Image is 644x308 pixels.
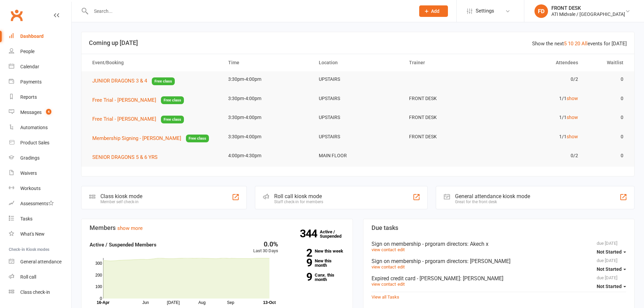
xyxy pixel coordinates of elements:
[20,155,40,161] div: Gradings
[86,54,222,71] th: Event/Booking
[300,229,320,239] strong: 344
[288,258,312,268] strong: 9
[455,199,530,204] div: Great for the front desk
[20,33,44,39] div: Dashboard
[567,96,578,101] a: show
[8,7,25,24] a: Clubworx
[532,40,627,48] div: Show the next events for [DATE]
[398,264,405,269] a: edit
[222,110,313,125] td: 3:30pm-4:00pm
[20,140,49,145] div: Product Sales
[398,282,405,287] a: edit
[222,148,313,164] td: 4:00pm-4:30pm
[222,54,313,71] th: Time
[372,241,626,247] div: Sign on membership - prgoram directors
[584,91,629,106] td: 0
[494,129,584,145] td: 1/1
[20,186,41,191] div: Workouts
[313,148,403,164] td: MAIN FLOOR
[92,154,158,160] span: SENIOR DRAGONS 5 & 6 YRS
[20,125,48,130] div: Automations
[92,135,181,141] span: Membership Signing - [PERSON_NAME]
[152,77,175,85] span: Free class
[92,116,156,122] span: Free Trial - [PERSON_NAME]
[460,275,503,282] span: : [PERSON_NAME]
[320,224,350,243] a: 344Active / Suspended
[9,196,71,211] a: Assessments
[597,246,626,258] button: Not Started
[288,248,312,258] strong: 2
[9,120,71,135] a: Automations
[20,201,54,206] div: Assessments
[20,94,37,100] div: Reports
[403,129,494,145] td: FRONT DESK
[92,134,209,143] button: Membership Signing - [PERSON_NAME]Free class
[9,44,71,59] a: People
[597,249,622,255] span: Not Started
[20,79,42,85] div: Payments
[288,272,312,282] strong: 9
[597,263,626,275] button: Not Started
[92,77,175,85] button: JUNIOR DRAGONS 3 & 4Free class
[9,90,71,105] a: Reports
[20,110,42,115] div: Messages
[20,274,36,280] div: Roll call
[9,181,71,196] a: Workouts
[253,241,278,255] div: Last 30 Days
[100,199,142,204] div: Member self check-in
[9,150,71,166] a: Gradings
[288,249,344,253] a: 2New this week
[9,269,71,285] a: Roll call
[20,259,62,264] div: General attendance
[494,91,584,106] td: 1/1
[476,3,494,19] span: Settings
[584,54,629,71] th: Waitlist
[455,193,530,199] div: General attendance kiosk mode
[551,5,625,11] div: FRONT DESK
[372,275,626,282] div: Expired credit card - [PERSON_NAME]
[9,166,71,181] a: Waivers
[253,241,278,247] div: 0.0%
[551,11,625,17] div: ATI Midvale / [GEOGRAPHIC_DATA]
[467,258,510,264] span: : [PERSON_NAME]
[403,54,494,71] th: Trainer
[313,54,403,71] th: Location
[89,6,410,16] input: Search...
[467,241,488,247] span: : Akech x
[534,4,548,18] div: FD
[313,91,403,106] td: UPSTAIRS
[403,110,494,125] td: FRONT DESK
[584,129,629,145] td: 0
[567,115,578,120] a: show
[20,64,39,69] div: Calendar
[564,41,567,47] a: 5
[398,247,405,252] a: edit
[313,129,403,145] td: UPSTAIRS
[92,97,156,103] span: Free Trial - [PERSON_NAME]
[288,273,344,282] a: 9Canx. this month
[372,294,399,300] a: View all Tasks
[274,193,323,199] div: Roll call kiosk mode
[494,148,584,164] td: 0/2
[92,96,184,104] button: Free Trial - [PERSON_NAME]Free class
[9,254,71,269] a: General attendance kiosk mode
[161,116,184,123] span: Free class
[100,193,142,199] div: Class kiosk mode
[90,224,344,231] h3: Members
[89,40,627,46] h3: Coming up [DATE]
[222,129,313,145] td: 3:30pm-4:00pm
[575,41,580,47] a: 20
[581,41,588,47] a: All
[494,71,584,87] td: 0/2
[313,110,403,125] td: UPSTAIRS
[9,74,71,90] a: Payments
[222,71,313,87] td: 3:30pm-4:00pm
[9,105,71,120] a: Messages 4
[568,41,573,47] a: 10
[431,8,439,14] span: Add
[20,289,50,295] div: Class check-in
[20,49,34,54] div: People
[288,259,344,267] a: 9New this month
[494,110,584,125] td: 1/1
[92,78,147,84] span: JUNIOR DRAGONS 3 & 4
